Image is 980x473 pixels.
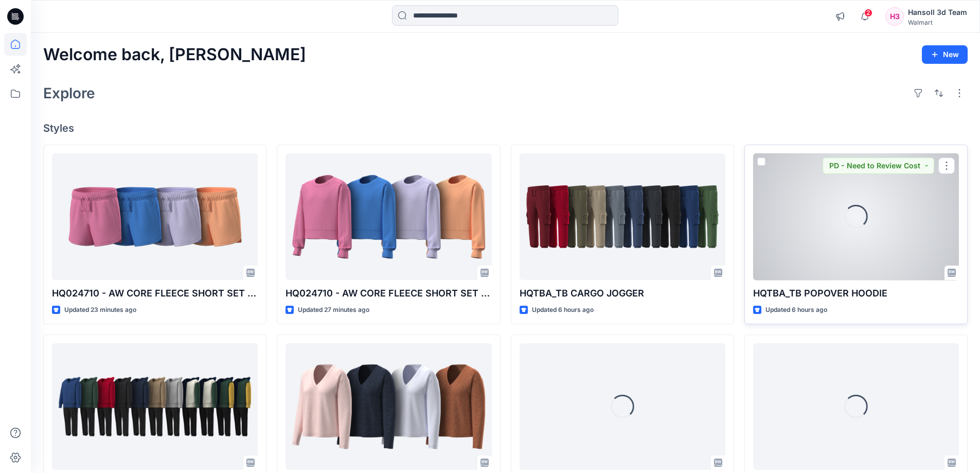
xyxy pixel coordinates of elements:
[532,305,594,316] p: Updated 6 hours ago
[908,6,967,19] div: Hansoll 3d Team
[922,45,968,64] button: New
[64,305,136,316] p: Updated 23 minutes ago
[520,153,725,281] a: HQTBA_TB CARGO JOGGER
[885,7,904,26] div: H3
[52,343,258,470] a: HQTBA_TB FULL ZIP HOOD
[864,9,872,17] span: 2
[298,305,369,316] p: Updated 27 minutes ago
[43,85,95,101] h2: Explore
[286,286,491,301] p: HQ024710 - AW CORE FLEECE SHORT SET (TOP)
[286,343,491,470] a: 17963 TT LS RELAXED SLUB V NECK TEE
[765,305,827,316] p: Updated 6 hours ago
[52,286,258,301] p: HQ024710 - AW CORE FLEECE SHORT SET (BTM)
[43,122,968,134] h4: Styles
[753,286,959,301] p: HQTBA_TB POPOVER HOODIE
[520,286,725,301] p: HQTBA_TB CARGO JOGGER
[908,19,967,26] div: Walmart
[286,153,491,281] a: HQ024710 - AW CORE FLEECE SHORT SET (TOP)
[43,45,306,64] h2: Welcome back, [PERSON_NAME]
[52,153,258,281] a: HQ024710 - AW CORE FLEECE SHORT SET (BTM)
